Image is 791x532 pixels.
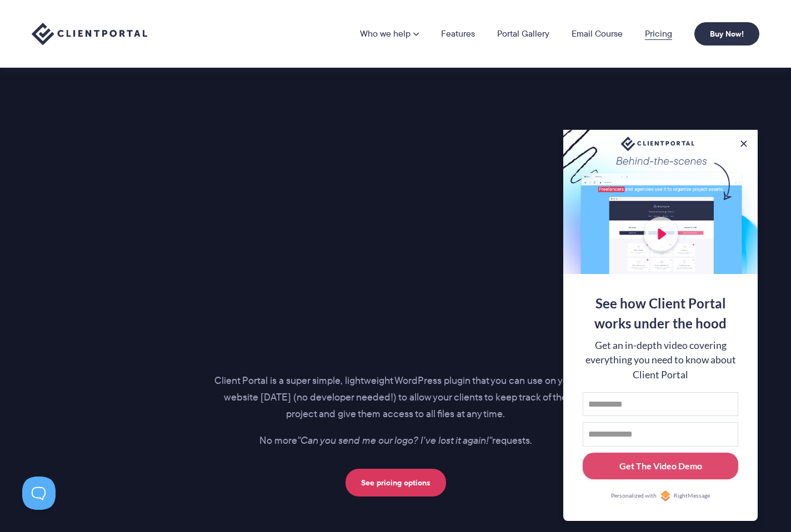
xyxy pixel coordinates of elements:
span: RightMessage [674,492,710,500]
div: Get an in-depth video covering everything you need to know about Client Portal [583,338,738,382]
a: Who we help [360,29,419,38]
span: Personalized with [611,492,657,500]
button: Get The Video Demo [583,453,738,480]
p: No more requests. [214,433,577,449]
a: Pricing [645,29,672,38]
div: Get The Video Demo [619,459,702,473]
a: Portal Gallery [497,29,549,38]
iframe: Toggle Customer Support [22,477,56,510]
a: See pricing options [346,469,446,496]
a: Buy Now! [694,22,759,45]
a: Features [441,29,475,38]
a: Personalized withRightMessage [583,490,738,501]
img: Personalized with RightMessage [660,490,671,501]
i: "Can you send me our logo? I've lost it again!" [297,433,492,448]
p: Client Portal is a super simple, lightweight WordPress plugin that you can use on your website [D... [214,373,577,423]
div: See how Client Portal works under the hood [583,293,738,333]
a: Email Course [572,29,623,38]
